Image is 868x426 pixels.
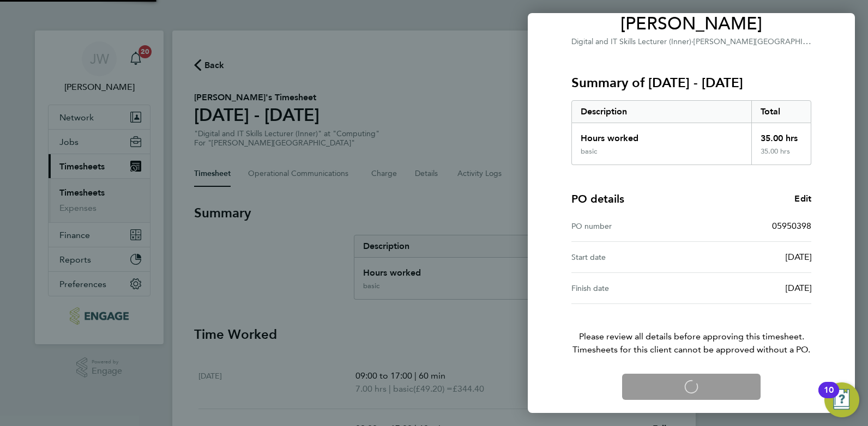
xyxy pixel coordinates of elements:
span: Digital and IT Skills Lecturer (Inner) [571,37,691,46]
span: 05950398 [772,221,811,231]
span: [PERSON_NAME][GEOGRAPHIC_DATA] [694,36,833,46]
div: 35.00 hrs [751,147,811,165]
div: Total [751,101,811,123]
button: Open Resource Center, 10 new notifications [824,382,859,417]
div: Start date [571,251,691,264]
span: · [691,37,694,46]
div: [DATE] [691,282,811,295]
h4: PO details [571,191,624,206]
div: 35.00 hrs [751,123,811,147]
a: Edit [794,192,811,205]
div: Hours worked [572,123,751,147]
div: Description [572,101,751,123]
div: 10 [824,390,834,404]
span: [PERSON_NAME] [571,13,811,35]
div: [DATE] [691,251,811,264]
div: Summary of 22 - 28 Sep 2025 [571,100,811,165]
p: Please review all details before approving this timesheet. [558,304,824,356]
h3: Summary of [DATE] - [DATE] [571,74,811,92]
span: Edit [794,193,811,204]
div: PO number [571,220,691,233]
div: Finish date [571,282,691,295]
span: Timesheets for this client cannot be approved without a PO. [558,343,824,356]
div: basic [581,147,597,156]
